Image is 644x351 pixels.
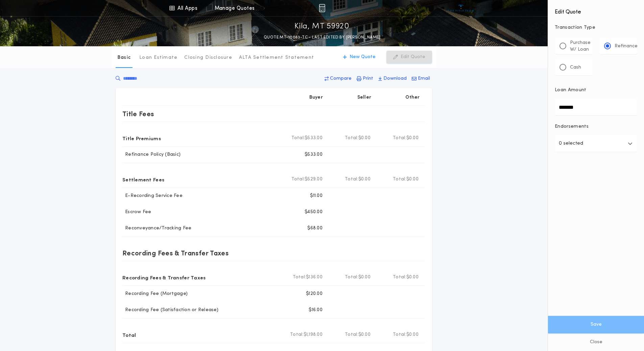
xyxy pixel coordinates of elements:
[117,54,131,61] p: Basic
[555,24,637,31] p: Transaction Type
[406,331,419,338] span: $0.00
[122,248,229,258] p: Recording Fees & Transfer Taxes
[406,274,419,281] span: $0.00
[122,151,181,158] p: Refinance Policy (Basic)
[363,75,373,82] p: Print
[406,94,420,101] p: Other
[358,331,371,338] span: $0.00
[555,135,637,152] button: 0 selected
[323,73,354,85] button: Compare
[306,274,323,281] span: $136.00
[291,135,305,142] b: Total:
[122,108,154,119] p: Title Fees
[122,133,161,144] p: Title Premiums
[357,94,372,101] p: Seller
[319,4,325,12] img: img
[548,333,644,351] button: Close
[570,40,591,53] p: Purchase W/ Loan
[122,225,191,232] p: Reconveyance/Tracking Fee
[555,4,637,16] h4: Edit Quote
[330,75,352,82] p: Compare
[294,21,350,32] p: Kila, MT 59920
[122,209,151,216] p: Escrow Fee
[355,73,375,85] button: Print
[410,73,432,85] button: Email
[555,123,637,130] p: Endorsements
[122,291,188,297] p: Recording Fee (Mortgage)
[559,140,583,148] p: 0 selected
[290,331,304,338] b: Total:
[570,64,581,71] p: Cash
[310,193,323,199] p: $11.00
[305,135,323,142] span: $533.00
[406,135,419,142] span: $0.00
[401,54,425,60] p: Edit Quote
[393,331,406,338] b: Total:
[305,151,323,158] p: $533.00
[305,209,323,216] p: $450.00
[239,54,314,61] p: ALTA Settlement Statement
[122,193,183,199] p: E-Recording Service Fee
[139,54,177,61] p: Loan Estimate
[293,274,306,281] b: Total:
[376,73,409,85] button: Download
[393,176,406,183] b: Total:
[358,135,371,142] span: $0.00
[383,75,407,82] p: Download
[305,176,323,183] span: $529.00
[184,54,232,61] p: Closing Disclosure
[309,307,323,314] p: $16.00
[304,331,323,338] span: $1,198.00
[548,316,644,333] button: Save
[358,274,371,281] span: $0.00
[448,5,474,11] img: vs-icon
[122,174,164,185] p: Settlement Fees
[345,274,358,281] b: Total:
[345,176,358,183] b: Total:
[555,87,587,94] p: Loan Amount
[350,54,376,60] p: New Quote
[122,272,206,283] p: Recording Fees & Transfer Taxes
[406,176,419,183] span: $0.00
[291,176,305,183] b: Total:
[122,329,136,340] p: Total
[386,51,432,64] button: Edit Quote
[555,99,637,115] input: Loan Amount
[393,274,406,281] b: Total:
[358,176,371,183] span: $0.00
[264,34,380,41] p: QUOTE MT-10063-TC - LAST EDITED BY [PERSON_NAME]
[345,135,358,142] b: Total:
[393,135,406,142] b: Total:
[309,94,323,101] p: Buyer
[345,331,358,338] b: Total:
[418,75,430,82] p: Email
[336,51,382,64] button: New Quote
[306,291,323,297] p: $120.00
[615,43,638,50] p: Refinance
[307,225,323,232] p: $68.00
[122,307,218,314] p: Recording Fee (Satisfaction or Release)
